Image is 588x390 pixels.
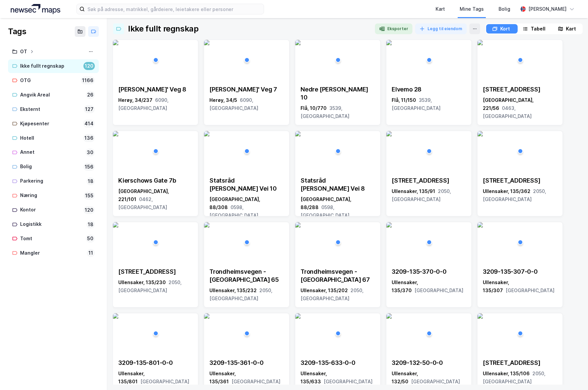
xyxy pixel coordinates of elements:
[483,370,557,386] div: Ullensaker, 135/106
[436,5,445,13] div: Kart
[483,85,557,93] div: [STREET_ADDRESS]
[8,232,99,246] a: Tomt50
[295,131,301,136] img: 256x120
[20,134,80,142] div: Hotell
[8,88,99,102] a: Angvik Areal26
[8,203,99,217] a: Kontor120
[483,177,557,185] div: [STREET_ADDRESS]
[392,188,451,202] span: 2050, [GEOGRAPHIC_DATA]
[483,359,557,367] div: [STREET_ADDRESS]
[85,148,95,156] div: 30
[86,177,95,185] div: 18
[85,4,264,14] input: Søk på adresse, matrikkel, gårdeiere, leietakere eller personer
[392,359,466,367] div: 3209-132-50-0-0
[301,104,375,120] div: Flå, 10/770
[301,204,349,218] span: 0598, [GEOGRAPHIC_DATA]
[375,23,412,34] button: Eksporter
[204,40,209,45] img: 256x120
[209,195,284,219] div: [GEOGRAPHIC_DATA], 88/308
[392,177,466,185] div: [STREET_ADDRESS]
[209,359,284,367] div: 3209-135-361-0-0
[20,206,81,214] div: Kontor
[8,74,99,87] a: OTG1166
[301,177,375,193] div: Statsråd [PERSON_NAME] Vei 8
[20,148,83,156] div: Annet
[483,278,557,295] div: Ullensaker, 135/307
[118,370,193,386] div: Ullensaker, 135/801
[209,85,284,93] div: [PERSON_NAME]' Veg 7
[83,134,95,142] div: 136
[8,246,99,260] a: Mangler11
[20,91,83,99] div: Angvik Areal
[118,177,193,185] div: Kierschows Gate 7b
[20,235,83,243] div: Tomt
[113,222,118,227] img: 256x120
[209,177,284,193] div: Statsråd [PERSON_NAME] Vei 10
[209,370,284,386] div: Ullensaker, 135/361
[392,96,466,112] div: Flå, 11/150
[83,163,95,171] div: 156
[20,62,81,70] div: Ikke fullt regnskap
[20,105,81,114] div: Eksternt
[483,96,557,120] div: [GEOGRAPHIC_DATA], 221/56
[8,59,99,73] a: Ikke fullt regnskap120
[301,286,375,303] div: Ullensaker, 135/202
[118,279,182,293] span: 2050, [GEOGRAPHIC_DATA]
[483,105,532,119] span: 0463, [GEOGRAPHIC_DATA]
[295,313,301,319] img: 256x120
[20,220,84,229] div: Logistikk
[8,145,99,159] a: Annet30
[392,97,441,111] span: 3539, [GEOGRAPHIC_DATA]
[83,206,95,214] div: 120
[301,268,375,284] div: Trondheimsvegen - [GEOGRAPHIC_DATA] 67
[232,379,280,384] span: [GEOGRAPHIC_DATA]
[20,177,84,185] div: Parkering
[411,379,460,384] span: [GEOGRAPHIC_DATA]
[209,287,272,301] span: 2050, [GEOGRAPHIC_DATA]
[118,187,193,211] div: [GEOGRAPHIC_DATA], 221/101
[392,187,466,203] div: Ullensaker, 135/91
[8,117,99,131] a: Kjøpesenter414
[118,196,167,210] span: 0462, [GEOGRAPHIC_DATA]
[8,160,99,174] a: Bolig156
[204,222,209,227] img: 256x120
[528,5,567,13] div: [PERSON_NAME]
[204,131,209,136] img: 256x120
[118,278,193,295] div: Ullensaker, 135/230
[209,97,258,111] span: 6090, [GEOGRAPHIC_DATA]
[301,85,375,102] div: Nedre [PERSON_NAME] 10
[83,120,95,128] div: 414
[483,188,546,202] span: 2050, [GEOGRAPHIC_DATA]
[118,268,193,276] div: [STREET_ADDRESS]
[8,189,99,202] a: Næring155
[566,25,576,33] div: Kart
[477,222,483,227] img: 256x120
[386,40,392,45] img: 256x120
[86,91,95,99] div: 26
[414,287,463,293] span: [GEOGRAPHIC_DATA]
[20,249,84,257] div: Mangler
[324,379,373,384] span: [GEOGRAPHIC_DATA]
[301,195,375,219] div: [GEOGRAPHIC_DATA], 88/288
[386,222,392,227] img: 256x120
[554,358,588,390] div: Kontrollprogram for chat
[531,25,545,33] div: Tabell
[113,40,118,45] img: 256x120
[500,25,510,33] div: Kort
[118,359,193,367] div: 3209-135-801-0-0
[8,103,99,116] a: Eksternt127
[20,120,80,128] div: Kjøpesenter
[8,217,99,231] a: Logistikk18
[86,220,95,229] div: 18
[386,313,392,319] img: 256x120
[483,371,545,384] span: 2050, [GEOGRAPHIC_DATA]
[84,192,95,200] div: 155
[295,222,301,227] img: 256x120
[140,379,189,384] span: [GEOGRAPHIC_DATA]
[301,105,349,119] span: 3539, [GEOGRAPHIC_DATA]
[499,5,510,13] div: Bolig
[20,76,78,85] div: OTG
[118,96,193,112] div: Herøy, 34/237
[415,23,467,34] button: Legg til eiendom
[554,358,588,390] iframe: Chat Widget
